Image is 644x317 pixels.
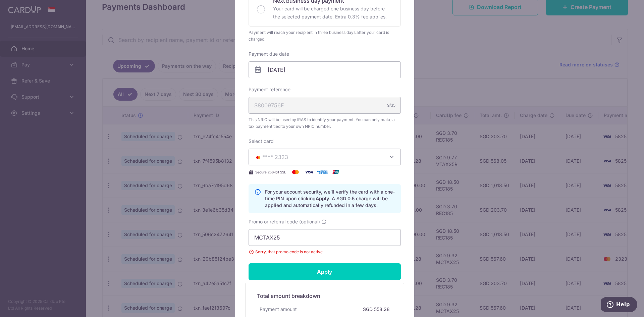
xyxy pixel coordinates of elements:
h5: Total amount breakdown [257,292,392,300]
div: SGD 558.28 [360,303,392,315]
label: Payment reference [249,86,290,93]
label: Select card [249,138,274,145]
p: Your card will be charged one business day before the selected payment date. Extra 0.3% fee applies. [273,5,392,21]
span: This NRIC will be used by IRAS to identify your payment. You can only make a tax payment tied to ... [249,116,401,130]
img: Visa [302,168,316,176]
div: Payment amount [257,303,300,315]
div: Payment will reach your recipient in three business days after your card is charged. [249,29,401,43]
div: 9/35 [387,102,395,109]
img: American Express [316,168,329,176]
iframe: Opens a widget where you can find more information [601,297,637,314]
input: DD / MM / YYYY [249,61,401,78]
img: UnionPay [329,168,342,176]
p: For your account security, we’ll verify the card with a one-time PIN upon clicking . A SGD 0.5 ch... [265,189,395,209]
img: Mastercard [289,168,302,176]
input: Apply [249,263,401,280]
img: MASTERCARD [254,155,262,160]
label: Payment due date [249,51,289,57]
span: Secure 256-bit SSL [255,169,286,175]
span: Promo or referral code (optional) [249,218,320,225]
b: Apply [316,196,329,201]
span: Sorry, that promo code is not active [249,249,401,255]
